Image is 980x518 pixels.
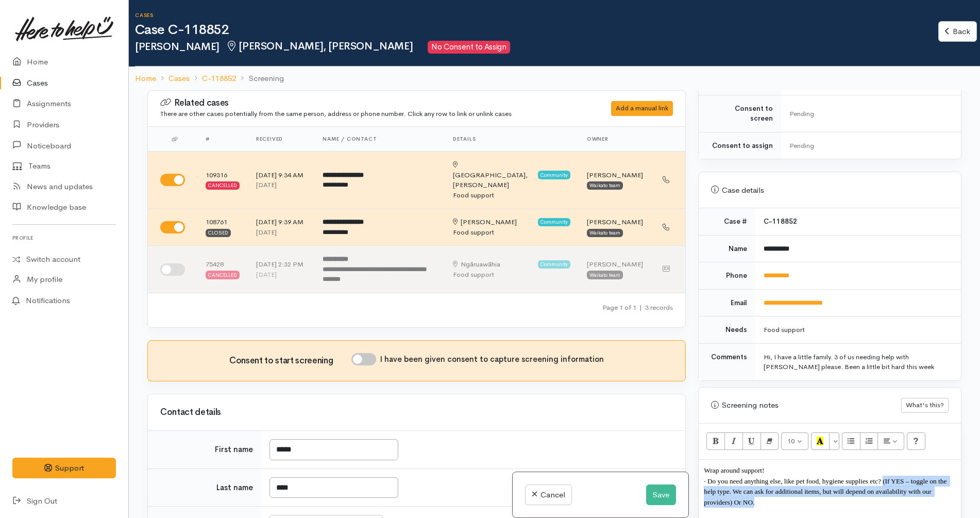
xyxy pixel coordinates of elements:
button: Ordered list (CTRL+SHIFT+NUM8) [860,432,878,450]
b: C-118852 [764,217,797,226]
h3: Consent to start screening [229,356,351,366]
div: Cancelled [206,181,240,190]
span: Community [538,218,570,226]
td: Email [699,289,755,316]
td: Case # [699,208,755,235]
td: Phone [699,262,755,290]
button: Support [12,458,116,479]
h2: [PERSON_NAME] [135,41,938,54]
button: Remove Font Style (CTRL+\) [761,432,779,450]
span: Community [538,260,570,269]
small: There are other cases potentially from the same person, address or phone number. Click any row to... [160,109,512,118]
td: Needs [699,316,755,344]
span: Wrap around support! [704,466,764,474]
button: Paragraph [877,432,904,450]
div: Food support [764,325,949,335]
label: Last name [216,482,253,494]
div: Ngāruawāhia [453,259,501,270]
h6: Profile [12,231,116,245]
div: [DATE] 9:34 AM [256,170,306,180]
div: Food support [453,270,570,280]
span: Community [538,171,570,179]
div: [PERSON_NAME] [587,259,643,270]
time: [DATE] [256,228,277,237]
button: Recent Color [811,432,830,450]
button: Help [907,432,925,450]
span: [GEOGRAPHIC_DATA], [453,171,528,179]
button: Bold (CTRL+B) [706,432,725,450]
button: What's this? [901,398,949,413]
div: [PERSON_NAME] [587,217,643,227]
div: Food support [453,190,570,200]
nav: breadcrumb [129,66,980,91]
div: [DATE] 9:39 AM [256,217,306,227]
a: Back [938,21,977,42]
h1: Case C-118852 [135,23,938,38]
span: | [639,303,642,312]
td: 75428 [197,246,248,293]
td: Comments [699,343,755,380]
span: [PERSON_NAME], [PERSON_NAME] [226,40,413,53]
small: Page 1 of 1 3 records [602,303,673,312]
td: Consent to screen [699,95,781,132]
div: Waikato team [587,181,623,190]
th: Owner [579,127,651,152]
div: [DATE] 2:32 PM [256,259,306,270]
td: Name [699,235,755,262]
div: Hi, I have a little family. 3 of us needing help with [PERSON_NAME] please. Been a little bit har... [764,352,949,372]
button: More Color [829,432,839,450]
a: Cancel [525,484,572,506]
div: Pending [789,109,949,119]
h3: Contact details [160,408,673,417]
span: · Do you need anything else, like pet food, hygiene supplies etc? (If YES – toggle on the help ty... [704,477,948,506]
li: Screening [236,73,283,85]
a: C-118852 [202,73,236,85]
h6: Cases [135,12,938,18]
span: No Consent to Assign [428,41,510,54]
h3: Related cases [160,98,585,108]
th: # [197,127,248,152]
span: 10 [787,437,795,445]
th: Received [248,127,314,152]
div: Add a manual link [611,101,673,116]
div: [PERSON_NAME] [587,170,643,180]
label: I have been given consent to capture screening information [380,354,604,365]
time: [DATE] [256,270,277,279]
div: Case details [711,185,949,196]
div: Cancelled [206,271,240,279]
div: [PERSON_NAME] [453,160,535,190]
time: [DATE] [256,180,277,189]
div: Closed [206,229,231,237]
button: Italic (CTRL+I) [724,432,743,450]
a: Home [135,73,156,85]
td: 108761 [197,209,248,246]
button: Unordered list (CTRL+SHIFT+NUM7) [842,432,860,450]
td: 109316 [197,152,248,209]
div: Food support [453,227,570,238]
div: Pending [789,141,949,151]
div: Waikato team [587,271,623,279]
div: [PERSON_NAME] [453,217,517,227]
button: Underline (CTRL+U) [742,432,761,450]
div: Waikato team [587,229,623,237]
label: First name [215,444,253,456]
th: Name / contact [314,127,445,152]
td: Consent to assign [699,132,781,159]
a: Cases [168,73,190,85]
div: Screening notes [711,399,901,411]
th: Details [445,127,579,152]
button: Save [646,484,676,506]
button: Font Size [781,432,808,450]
